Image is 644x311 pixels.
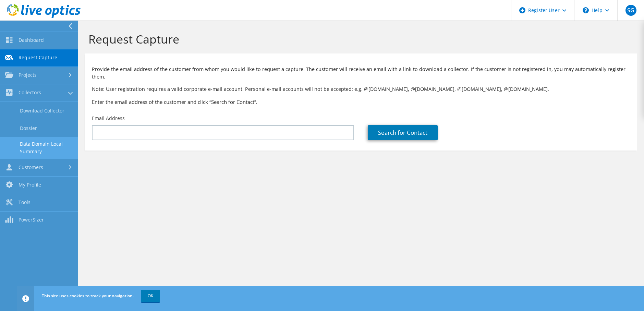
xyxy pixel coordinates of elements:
[92,85,630,93] p: Note: User registration requires a valid corporate e-mail account. Personal e-mail accounts will ...
[92,115,125,122] label: Email Address
[88,32,630,46] h1: Request Capture
[625,5,636,16] span: SG
[368,125,438,140] a: Search for Contact
[92,98,630,106] h3: Enter the email address of the customer and click “Search for Contact”.
[141,290,160,302] a: OK
[583,7,589,13] svg: \n
[42,293,134,299] span: This site uses cookies to track your navigation.
[92,65,630,81] p: Provide the email address of the customer from whom you would like to request a capture. The cust...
